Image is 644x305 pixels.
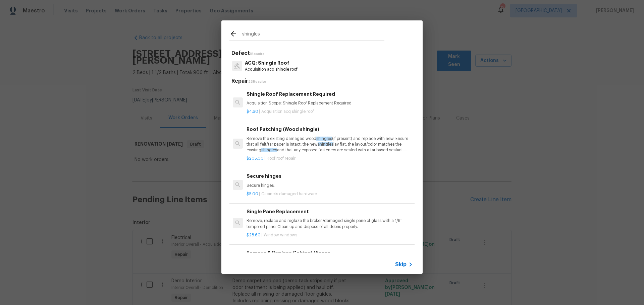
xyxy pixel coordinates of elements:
span: Roof roof repair [267,156,296,160]
span: 1 Results [250,52,264,56]
p: | [247,191,413,197]
h5: Defect [231,50,415,57]
p: Remove the existing damaged wood (if present) and replace with new. Ensure that all felt/tar pape... [247,136,413,153]
h6: Remove & Replace Cabinet Hinges [247,249,413,256]
p: Remove, replace and reglaze the broken/damaged single pane of glass with a 1/8'' tempered pane. C... [247,218,413,229]
span: 23 Results [248,80,266,83]
span: $5.00 [247,192,258,196]
p: Secure hinges. [247,183,413,188]
p: | [247,232,413,238]
span: Cabinets damaged hardware [261,192,317,196]
p: ACQ: Shingle Roof [245,60,298,67]
h5: Repair [231,78,415,85]
span: $28.60 [247,233,261,237]
span: Acquisition acq shingle roof [261,109,314,113]
span: $4.60 [247,109,258,113]
span: Window windows [264,233,297,237]
h6: Single Pane Replacement [247,208,413,215]
p: | [247,109,413,115]
p: | [247,156,413,161]
h6: Secure hinges [247,172,413,180]
span: Skip [395,261,407,268]
span: $205.00 [247,156,264,160]
span: shingles [318,142,333,146]
h6: Shingle Roof Replacement Required [247,90,413,98]
h6: Roof Patching (Wood shingle) [247,126,413,133]
input: Search issues or repairs [242,30,384,40]
p: Acquisition acq shingle roof [245,67,298,72]
span: shingles [316,137,332,141]
p: Acquisition Scope: Shingle Roof Replacement Required. [247,100,413,106]
span: shingles [261,148,277,152]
